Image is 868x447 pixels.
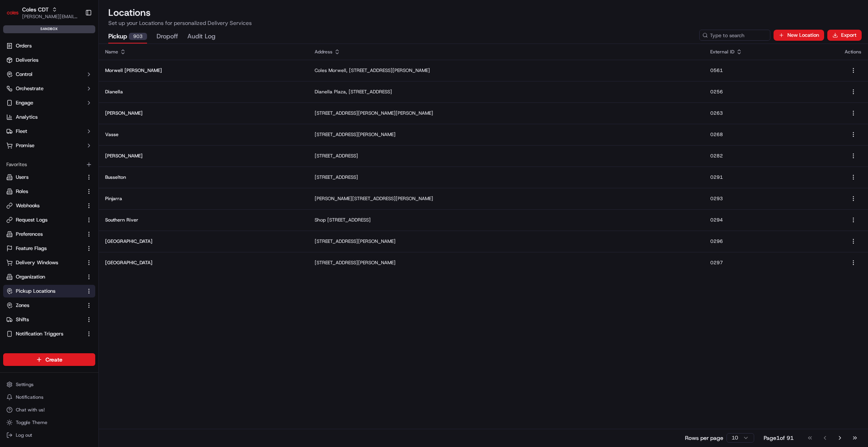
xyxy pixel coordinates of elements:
h2: Locations [108,6,859,19]
a: Deliveries [3,54,95,66]
span: Roles [16,188,28,195]
span: Control [16,71,32,78]
p: [PERSON_NAME] [105,153,302,159]
button: Pickup [108,30,147,44]
p: Busselton [105,174,302,180]
div: Available Products [3,347,95,359]
span: Settings [16,381,34,388]
span: Orchestrate [16,85,43,92]
button: Request Logs [3,214,95,226]
p: [PERSON_NAME][STREET_ADDRESS][PERSON_NAME] [315,195,697,202]
button: Chat with us! [3,404,95,415]
button: Toggle Theme [3,417,95,428]
div: Favorites [3,158,95,171]
a: Preferences [6,231,83,238]
p: Set up your Locations for personalized Delivery Services [108,19,859,27]
span: Create [45,356,62,364]
span: Delivery Windows [16,259,58,266]
p: 0561 [710,67,832,74]
p: 0282 [710,153,832,159]
button: New Location [774,30,824,41]
button: Pickup Locations [3,285,95,297]
button: Fleet [3,125,95,138]
p: 0268 [710,131,832,138]
button: Zones [3,299,95,312]
p: [STREET_ADDRESS][PERSON_NAME] [315,259,697,266]
a: Webhooks [6,202,83,209]
a: Organization [6,273,83,280]
p: Dianella [105,89,302,95]
p: 0294 [710,217,832,223]
span: Fleet [16,128,27,135]
p: Vasse [105,131,302,138]
p: Pinjarra [105,195,302,202]
p: 0263 [710,110,832,116]
span: Log out [16,432,32,438]
img: Coles CDT [6,6,19,19]
p: [STREET_ADDRESS][PERSON_NAME] [315,238,697,244]
span: Notification Triggers [16,330,63,337]
button: Settings [3,379,95,390]
span: Notifications [16,394,43,400]
p: [GEOGRAPHIC_DATA] [105,238,302,244]
span: Feature Flags [16,245,47,252]
p: 0297 [710,259,832,266]
button: Organization [3,271,95,283]
span: Toggle Theme [16,419,47,426]
button: Notification Triggers [3,328,95,340]
span: Organization [16,273,45,280]
button: Delivery Windows [3,256,95,269]
span: Users [16,174,28,181]
span: Pickup Locations [16,288,55,295]
button: Export [827,30,862,41]
span: Promise [16,142,34,149]
button: Users [3,171,95,184]
input: Type to search [699,30,770,41]
span: Zones [16,302,29,309]
button: Notifications [3,392,95,403]
button: Dropoff [157,30,178,44]
p: [STREET_ADDRESS] [315,174,697,180]
p: [STREET_ADDRESS][PERSON_NAME] [315,131,697,138]
div: Name [105,49,302,55]
button: Coles CDT [22,6,49,13]
a: Notification Triggers [6,330,83,337]
div: Actions [845,49,862,55]
button: Create [3,353,95,366]
a: Orders [3,40,95,52]
span: Chat with us! [16,407,45,413]
a: Request Logs [6,216,83,223]
span: Preferences [16,231,43,238]
button: Webhooks [3,199,95,212]
a: Feature Flags [6,245,83,252]
p: Dianella Plaza, [STREET_ADDRESS] [315,89,697,95]
button: [PERSON_NAME][EMAIL_ADDRESS][DOMAIN_NAME] [22,13,79,20]
button: Engage [3,97,95,109]
span: Orders [16,42,32,49]
p: [STREET_ADDRESS] [315,153,697,159]
div: sandbox [3,25,95,33]
button: Log out [3,430,95,441]
button: Roles [3,185,95,198]
button: Preferences [3,228,95,241]
p: Morwell [PERSON_NAME] [105,67,302,74]
p: 0296 [710,238,832,244]
span: Deliveries [16,57,38,64]
a: Delivery Windows [6,259,83,266]
a: Analytics [3,111,95,123]
button: Coles CDTColes CDT[PERSON_NAME][EMAIL_ADDRESS][DOMAIN_NAME] [3,3,82,22]
a: Shifts [6,316,83,323]
p: [GEOGRAPHIC_DATA] [105,259,302,266]
div: 903 [129,33,147,40]
p: [STREET_ADDRESS][PERSON_NAME][PERSON_NAME] [315,110,697,116]
button: Audit Log [187,30,215,44]
span: Analytics [16,114,38,121]
p: 0291 [710,174,832,180]
button: Shifts [3,313,95,326]
p: Coles Morwell, [STREET_ADDRESS][PERSON_NAME] [315,67,697,74]
a: Roles [6,188,83,195]
p: 0256 [710,89,832,95]
div: External ID [710,49,832,55]
p: [PERSON_NAME] [105,110,302,116]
